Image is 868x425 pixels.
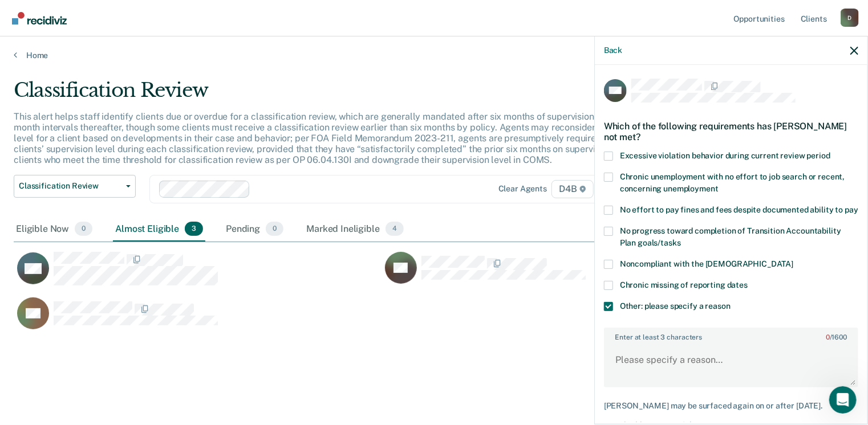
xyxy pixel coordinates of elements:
[826,333,830,341] span: 0
[12,12,67,24] img: Recidiviz
[620,259,793,268] span: Noncompliant with the [DEMOGRAPHIC_DATA]
[620,151,830,160] span: Excessive violation behavior during current review period
[304,217,406,242] div: Marked Ineligible
[14,50,854,60] a: Home
[605,329,857,341] label: Enter at least 3 characters
[829,386,857,414] iframe: Intercom live chat
[185,222,203,236] span: 3
[620,205,858,214] span: No effort to pay fines and fees despite documented ability to pay
[224,217,286,242] div: Pending
[620,226,841,247] span: No progress toward completion of Transition Accountability Plan goals/tasks
[604,112,858,152] div: Which of the following requirements has [PERSON_NAME] not met?
[551,180,593,198] span: D4B
[620,301,731,310] span: Other: please specify a reason
[498,184,547,194] div: Clear agents
[382,251,749,297] div: CaseloadOpportunityCell-0833957
[113,217,205,242] div: Almost Eligible
[14,251,382,297] div: CaseloadOpportunityCell-0617447
[841,9,859,27] div: D
[75,222,92,236] span: 0
[826,333,847,341] span: / 1600
[386,222,404,236] span: 4
[620,172,845,193] span: Chronic unemployment with no effort to job search or recent, concerning unemployment
[620,280,748,289] span: Chronic missing of reporting dates
[604,401,858,411] div: [PERSON_NAME] may be surfaced again on or after [DATE].
[14,297,382,342] div: CaseloadOpportunityCell-0832273
[14,217,95,242] div: Eligible Now
[19,181,121,191] span: Classification Review
[841,9,859,27] button: Profile dropdown button
[604,46,622,55] button: Back
[14,111,662,166] p: This alert helps staff identify clients due or overdue for a classification review, which are gen...
[266,222,283,236] span: 0
[14,79,665,111] div: Classification Review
